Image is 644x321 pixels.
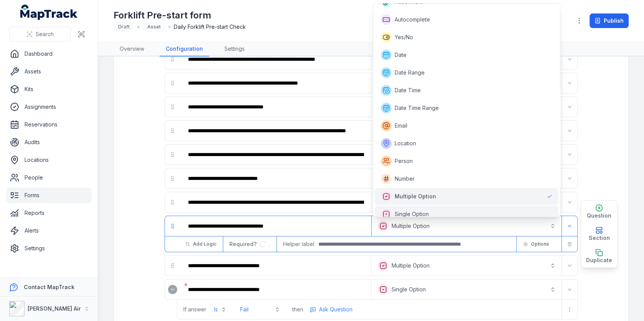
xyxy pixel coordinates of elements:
[589,234,610,242] span: Section
[229,241,260,247] span: Required?
[395,51,407,59] span: Date
[581,245,617,268] button: Duplicate
[395,33,413,41] span: Yes/No
[395,104,439,112] span: Date Time Range
[395,157,413,165] span: Person
[395,210,429,218] span: Single Option
[395,193,436,200] span: Multiple Option
[518,238,554,251] button: Options
[395,122,407,130] span: Email
[373,218,560,235] button: Multiple Option
[581,201,617,223] button: Question
[283,240,315,248] span: Helper label:
[395,175,415,183] span: Number
[180,238,221,251] button: Add Logic
[395,140,416,147] span: Location
[395,69,425,77] span: Date Range
[586,256,612,264] span: Duplicate
[581,223,617,245] button: Section
[587,212,611,220] span: Question
[193,241,216,247] span: Add Logic
[531,241,549,247] span: Options
[260,241,270,247] input: :r137:-form-item-label
[373,3,560,217] div: Multiple Option
[395,16,430,23] span: Autocomplete
[395,86,421,94] span: Date Time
